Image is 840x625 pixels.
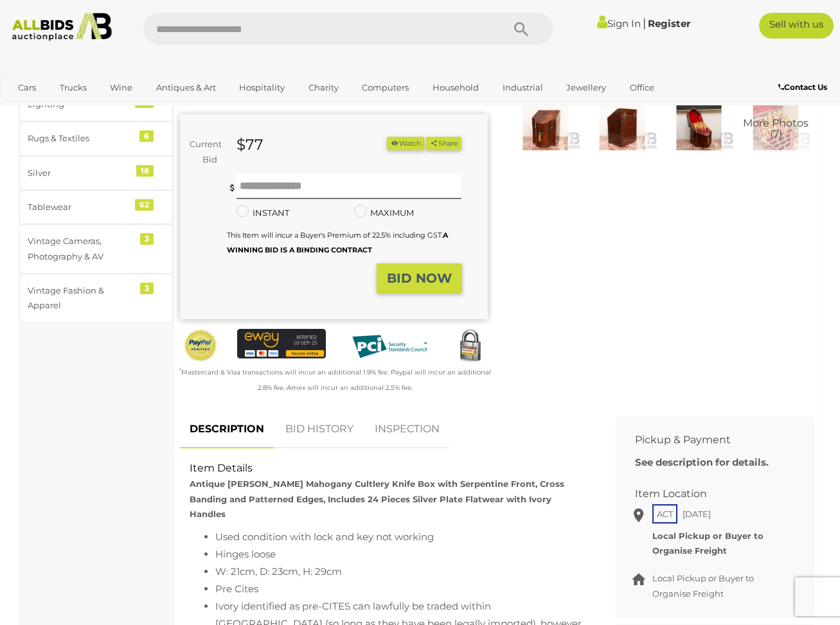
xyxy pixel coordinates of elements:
span: | [643,16,646,30]
a: Sell with us [759,13,834,39]
span: More Photos (7) [743,118,809,140]
h2: Pickup & Payment [635,434,776,446]
a: Register [648,17,690,30]
a: Vintage Fashion & Apparel 3 [19,274,173,323]
strong: BID NOW [387,270,452,286]
li: Watch this item [387,137,424,150]
a: Antiques & Art [148,77,224,98]
b: See description for details. [635,456,769,468]
div: 62 [135,199,154,211]
img: eWAY Payment Gateway [237,329,326,358]
label: INSTANT [237,206,289,220]
span: [DATE] [679,506,714,522]
button: BID NOW [377,263,462,294]
div: Vintage Fashion & Apparel [28,283,134,313]
strong: Local Pickup or Buyer to Organise Freight [652,531,764,556]
a: Trucks [51,77,95,98]
div: 18 [136,165,154,177]
button: Share [426,137,461,150]
img: PCI DSS compliant [345,329,434,364]
div: Vintage Cameras, Photography & AV [28,234,134,264]
div: Current Bid [180,137,227,167]
img: Antique George III Mahogany Cultlery Knife Box with Serpentine Front, Cross Banding and Patterned... [510,105,581,150]
li: W: 21cm, D: 23cm, H: 29cm [215,563,587,580]
a: INSPECTION [365,410,449,448]
button: Watch [387,137,424,150]
b: Contact Us [778,82,827,92]
a: BID HISTORY [276,410,363,448]
a: Wine [102,77,141,98]
div: Silver [28,166,134,180]
li: Used condition with lock and key not working [215,528,587,545]
a: Industrial [494,77,551,98]
button: Search [489,13,553,45]
img: Official PayPal Seal [183,329,218,362]
a: Hospitality [231,77,293,98]
a: Cars [10,77,44,98]
img: Antique George III Mahogany Cultlery Knife Box with Serpentine Front, Cross Banding and Patterned... [587,105,657,150]
div: 3 [140,283,154,294]
label: MAXIMUM [354,206,414,220]
small: This Item will incur a Buyer's Premium of 22.5% including GST. [227,231,448,254]
div: Tablewear [28,200,134,215]
span: Local Pickup or Buyer to Organise Freight [652,573,754,598]
a: [GEOGRAPHIC_DATA] [60,98,168,119]
strong: Antique [PERSON_NAME] Mahogany Cultlery Knife Box with Serpentine Front, Cross Banding and Patter... [190,479,564,519]
a: More Photos(7) [740,105,811,150]
b: A WINNING BID IS A BINDING CONTRACT [227,231,448,254]
strong: $77 [237,136,264,154]
a: Sports [10,98,53,119]
small: Mastercard & Visa transactions will incur an additional 1.9% fee. Paypal will incur an additional... [179,368,491,391]
a: Vintage Cameras, Photography & AV 3 [19,224,173,274]
img: Antique George III Mahogany Cultlery Knife Box with Serpentine Front, Cross Banding and Patterned... [740,105,811,150]
a: Office [621,77,663,98]
a: Tablewear 62 [19,190,173,224]
a: Contact Us [778,80,830,94]
a: Jewellery [558,77,614,98]
img: Allbids.com.au [6,13,118,41]
a: Silver 18 [19,156,173,190]
img: Antique George III Mahogany Cultlery Knife Box with Serpentine Front, Cross Banding and Patterned... [664,105,735,150]
h2: Item Location [635,488,776,500]
a: Rugs & Textiles 6 [19,121,173,155]
a: Household [424,77,487,98]
div: 6 [139,130,154,142]
a: Charity [300,77,347,98]
div: 3 [140,233,154,245]
div: Rugs & Textiles [28,131,134,146]
h2: Item Details [190,462,587,474]
a: DESCRIPTION [180,410,274,448]
a: Sign In [597,17,641,30]
a: Computers [353,77,417,98]
li: Pre Cites [215,580,587,597]
img: Secured by Rapid SSL [453,329,488,364]
span: ACT [652,504,677,524]
li: Hinges loose [215,545,587,563]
